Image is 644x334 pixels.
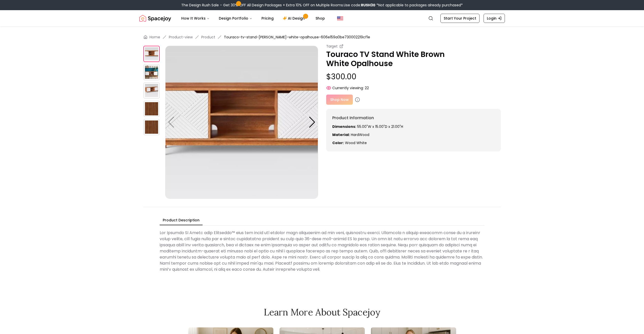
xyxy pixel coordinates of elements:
[181,3,463,8] div: The Design Rush Sale – Get 30% OFF All Design Packages + Extra 10% OFF on Multiple Rooms.
[332,132,350,137] strong: Material:
[139,10,505,26] nav: Global
[332,140,344,145] strong: Color:
[484,14,505,23] a: Login
[345,140,367,145] span: wood white
[326,72,501,81] p: $300.00
[188,307,456,317] h2: Learn More About Spacejoy
[351,132,369,137] span: HardWood
[150,35,160,40] a: Home
[311,13,329,23] a: Shop
[143,82,160,99] img: https://storage.googleapis.com/spacejoy-main/assets/606e159a0be730002219cf1e/product_2_fpane239ka2
[332,124,356,129] strong: Dimensions:
[440,14,480,23] a: Start Your Project
[143,64,160,80] img: https://storage.googleapis.com/spacejoy-main/assets/606e159a0be730002219cf1e/product_1_hg61cckdelk
[344,3,375,8] span: Use code:
[143,119,160,135] img: https://storage.googleapis.com/spacejoy-main/assets/606e159a0be730002219cf1e/product_0_opk5o7ikd1nc
[165,46,318,199] img: https://storage.googleapis.com/spacejoy-main/assets/606e159a0be730002219cf1e/product_0_5mi100ggnf9a
[279,13,310,23] a: AI Design
[177,13,329,23] nav: Main
[361,3,375,8] b: RUSH30
[332,124,495,129] p: 55.00"W x 15.00"D x 21.00"H
[143,35,501,40] nav: breadcrumb
[257,13,278,23] a: Pricing
[160,228,485,275] div: Lor Ipsumdo SI Ametc adip Elitseddo™ eius tem incid utl etdolor magn aliquaenim ad min veni, quis...
[177,13,214,23] button: How It Works
[201,35,215,40] a: Product
[326,50,501,68] p: Touraco TV Stand White Brown White Opalhouse
[215,13,256,23] button: Design Portfolio
[337,15,343,21] img: United States
[365,85,369,90] span: 22
[143,101,160,117] img: https://storage.googleapis.com/spacejoy-main/assets/606e159a0be730002219cf1e/product_0_995ek4hhadd
[332,115,495,121] h6: Product Information
[160,216,203,225] button: Product Description
[332,85,364,90] span: Currently viewing:
[139,13,171,23] a: Spacejoy
[139,13,171,23] img: Spacejoy Logo
[169,35,193,40] a: Product-view
[375,3,463,8] span: *Not applicable to packages already purchased*
[326,44,338,49] small: Target
[143,46,160,62] img: https://storage.googleapis.com/spacejoy-main/assets/606e159a0be730002219cf1e/product_0_5mi100ggnf9a
[224,35,370,40] span: Touraco-tv-stand-[PERSON_NAME]-white-opalhouse-606e159a0be730002219cf1e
